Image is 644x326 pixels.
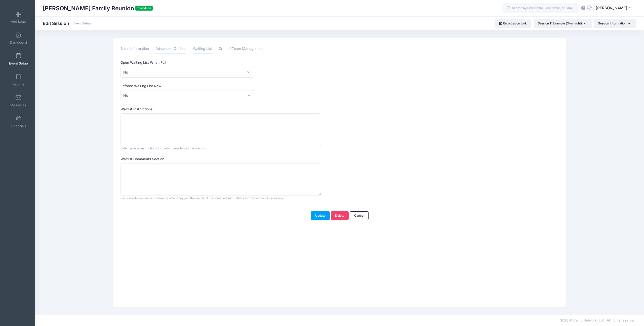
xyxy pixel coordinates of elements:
input: Search by First Name, Last Name, or Email... [503,3,579,13]
a: Event Setup [7,50,30,68]
h1: [PERSON_NAME] Family Reunion [43,3,153,14]
label: Open Waiting List When Full [120,60,321,65]
a: Delete [331,211,349,220]
a: Add Logo [7,8,30,26]
span: Trial Mode [135,6,153,11]
a: Basic Information [120,44,149,53]
a: Reports [7,71,30,89]
a: Waiting List [193,44,212,53]
a: Messages [7,92,30,110]
span: 2025 © Camp Network, LLC. All rights reserved. [560,318,636,322]
span: Session 1: Example (Overnight) [538,21,582,25]
span: No [120,90,254,101]
label: Waitlist Instructions [120,107,321,112]
label: Enforce Waiting List Now [120,83,321,88]
a: Registration Link [495,19,531,28]
a: Dashboard [7,29,30,47]
span: No [123,70,128,75]
a: Cancel [350,211,369,220]
span: Messages [10,103,26,107]
a: Event Setup [73,22,91,25]
span: Participants can leave comments when they join the waitlist. Enter detailed instructions for this... [120,196,284,200]
h1: Edit Session [43,21,91,26]
a: Financials [7,113,30,131]
button: Update [311,211,330,220]
span: Financials [11,124,26,128]
label: Waitlist Comments Section [120,156,321,161]
a: Group / Team Management [219,44,264,53]
span: No [120,67,254,78]
span: [PERSON_NAME] [596,5,627,11]
button: Session 1: Example (Overnight) [534,19,592,28]
button: [PERSON_NAME] [592,3,636,14]
span: Dashboard [10,40,27,45]
span: Add Logo [11,19,26,24]
span: Enter general instructions for participants to join the waitlist. [120,146,206,150]
span: Reports [12,82,24,86]
a: Advanced Options [155,44,186,53]
span: No [123,93,128,98]
button: Session Information [594,19,636,28]
span: Event Setup [9,61,28,66]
